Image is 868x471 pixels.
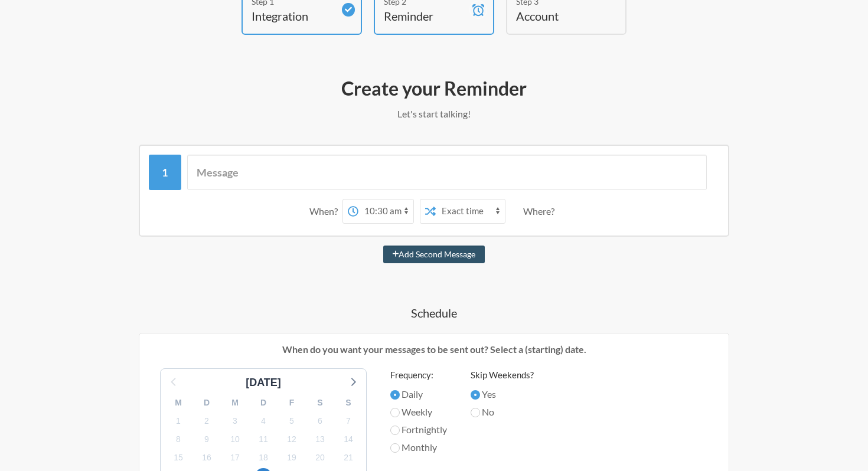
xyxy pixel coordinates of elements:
[340,450,357,466] span: Dienstag, 21. Oktober 2025
[340,413,357,429] span: Dienstag, 7. Oktober 2025
[390,390,400,400] input: Daily
[92,305,776,321] h4: Schedule
[198,413,215,429] span: Donnerstag, 2. Oktober 2025
[390,408,400,417] input: Weekly
[309,199,342,224] div: When?
[312,450,328,466] span: Montag, 20. Oktober 2025
[340,431,357,447] span: Dienstag, 14. Oktober 2025
[187,155,707,190] input: Message
[92,107,776,121] p: Let's start talking!
[198,450,215,466] span: Donnerstag, 16. Oktober 2025
[255,413,272,429] span: Samstag, 4. Oktober 2025
[471,405,534,419] label: No
[306,394,334,412] div: S
[227,450,243,466] span: Freitag, 17. Oktober 2025
[227,431,243,447] span: Freitag, 10. Oktober 2025
[170,431,187,447] span: Mittwoch, 8. Oktober 2025
[471,408,480,417] input: No
[523,199,559,224] div: Where?
[383,246,485,263] button: Add Second Message
[227,413,243,429] span: Freitag, 3. Oktober 2025
[390,387,447,401] label: Daily
[255,431,272,447] span: Samstag, 11. Oktober 2025
[312,413,328,429] span: Montag, 6. Oktober 2025
[283,413,300,429] span: Sonntag, 5. Oktober 2025
[92,76,776,101] h2: Create your Reminder
[252,8,334,24] h4: Integration
[471,387,534,401] label: Yes
[148,342,720,356] p: When do you want your messages to be sent out? Select a (starting) date.
[170,413,187,429] span: Mittwoch, 1. Oktober 2025
[384,8,466,24] h4: Reminder
[390,440,447,454] label: Monthly
[255,450,272,466] span: Samstag, 18. Oktober 2025
[192,394,221,412] div: D
[283,431,300,447] span: Sonntag, 12. Oktober 2025
[390,426,400,435] input: Fortnightly
[390,405,447,419] label: Weekly
[390,423,447,437] label: Fortnightly
[164,394,192,412] div: M
[170,450,187,466] span: Mittwoch, 15. Oktober 2025
[334,394,363,412] div: S
[312,431,328,447] span: Montag, 13. Oktober 2025
[390,368,447,382] label: Frequency:
[471,368,534,382] label: Skip Weekends?
[516,8,599,24] h4: Account
[249,394,278,412] div: D
[283,450,300,466] span: Sonntag, 19. Oktober 2025
[390,443,400,453] input: Monthly
[241,375,286,391] div: [DATE]
[471,390,480,400] input: Yes
[198,431,215,447] span: Donnerstag, 9. Oktober 2025
[278,394,306,412] div: F
[221,394,249,412] div: M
